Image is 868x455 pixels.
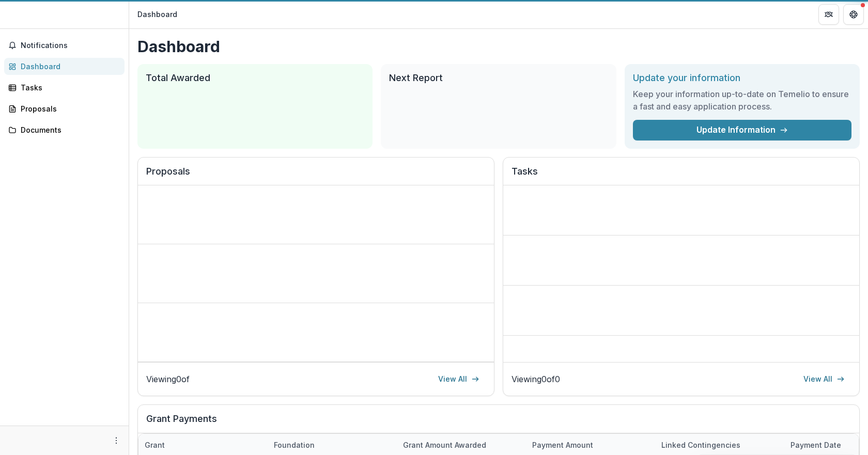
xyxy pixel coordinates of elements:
[146,373,190,385] p: Viewing 0 of
[512,166,851,185] h2: Tasks
[633,72,851,84] h2: Update your information
[432,371,486,387] a: View All
[146,413,851,433] h2: Grant Payments
[21,41,120,50] span: Notifications
[4,37,125,54] button: Notifications
[512,373,560,385] p: Viewing 0 of 0
[137,9,177,20] div: Dashboard
[21,124,116,135] div: Documents
[633,88,851,113] h3: Keep your information up-to-date on Temelio to ensure a fast and easy application process.
[4,100,125,117] a: Proposals
[110,434,122,447] button: More
[818,4,839,25] button: Partners
[797,371,851,387] a: View All
[4,58,125,75] a: Dashboard
[843,4,864,25] button: Get Help
[21,103,116,114] div: Proposals
[133,7,181,22] nav: breadcrumb
[4,79,125,96] a: Tasks
[21,61,116,72] div: Dashboard
[4,121,125,138] a: Documents
[389,72,608,84] h2: Next Report
[633,120,851,140] a: Update Information
[21,82,116,93] div: Tasks
[146,72,364,84] h2: Total Awarded
[146,166,486,185] h2: Proposals
[137,37,860,56] h1: Dashboard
